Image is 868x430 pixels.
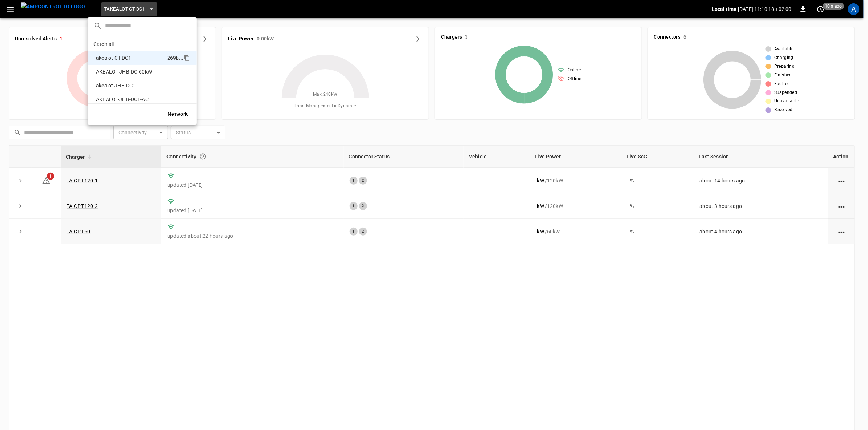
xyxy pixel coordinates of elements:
[93,96,165,103] p: TAKEALOT-JHB-DC1-AC
[93,40,165,48] p: Catch-all
[93,54,164,62] p: Takealot-CT-DC1
[153,107,194,122] button: Network
[93,82,164,89] p: Takealot-JHB-DC1
[93,68,166,75] p: TAKEALOT-JHB-DC-60kW
[183,54,191,62] div: copy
